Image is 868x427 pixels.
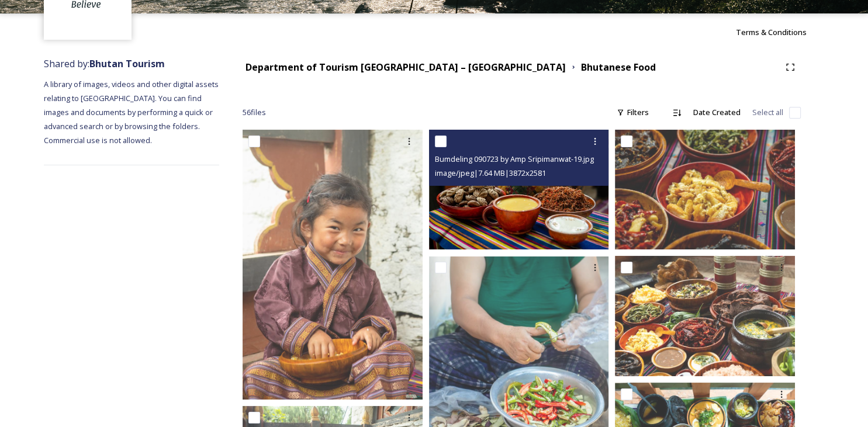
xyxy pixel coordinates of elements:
[243,130,423,400] img: Bumdeling 090723 by Amp Sripimanwat-160.jpg
[581,61,656,74] strong: Bhutanese Food
[687,101,746,124] div: Date Created
[89,57,165,70] strong: Bhutan Tourism
[429,130,609,249] img: Bumdeling 090723 by Amp Sripimanwat-19.jpg
[245,61,566,74] strong: Department of Tourism [GEOGRAPHIC_DATA] – [GEOGRAPHIC_DATA]
[736,25,824,39] a: Terms & Conditions
[44,79,220,145] span: A library of images, videos and other digital assets relating to [GEOGRAPHIC_DATA]. You can find ...
[615,256,795,376] img: Bumdeling 090723 by Amp Sripimanwat-130.jpg
[243,107,266,118] span: 56 file s
[435,154,594,164] span: Bumdeling 090723 by Amp Sripimanwat-19.jpg
[752,107,783,118] span: Select all
[615,130,795,249] img: Bumdeling 090723 by Amp Sripimanwat-9.jpg
[435,168,546,178] span: image/jpeg | 7.64 MB | 3872 x 2581
[611,101,655,124] div: Filters
[44,57,165,70] span: Shared by:
[736,27,807,37] span: Terms & Conditions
